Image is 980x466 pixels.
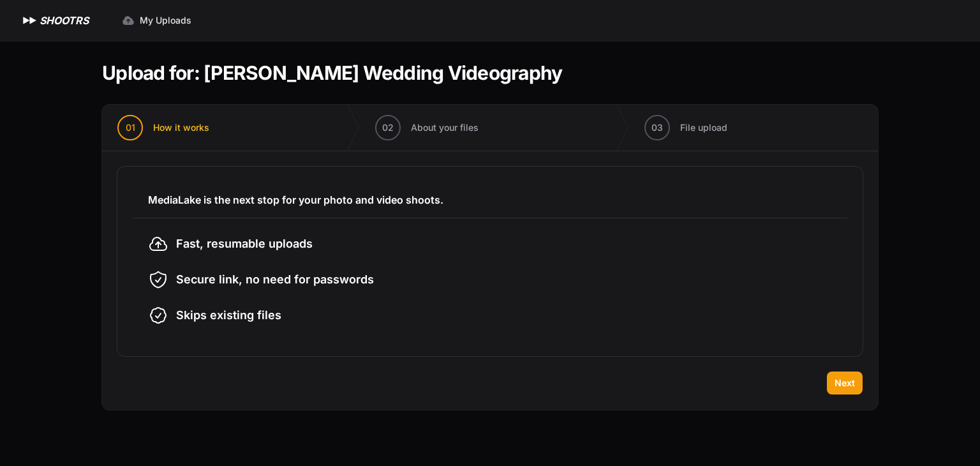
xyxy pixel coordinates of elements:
[629,105,743,151] button: 03 File upload
[140,14,191,27] span: My Uploads
[102,61,562,84] h1: Upload for: [PERSON_NAME] Wedding Videography
[126,121,135,134] span: 01
[827,372,863,395] button: Next
[20,13,89,28] a: SHOOTRS SHOOTRS
[20,13,40,28] img: SHOOTRS
[176,271,374,289] span: Secure link, no need for passwords
[40,13,89,28] h1: SHOOTRS
[153,121,209,134] span: How it works
[680,121,727,134] span: File upload
[148,192,832,207] h3: MediaLake is the next stop for your photo and video shoots.
[382,121,394,134] span: 02
[360,105,494,151] button: 02 About your files
[651,121,663,134] span: 03
[411,121,479,134] span: About your files
[102,105,225,151] button: 01 How it works
[835,377,855,389] span: Next
[114,9,199,32] a: My Uploads
[176,235,313,253] span: Fast, resumable uploads
[176,306,281,324] span: Skips existing files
